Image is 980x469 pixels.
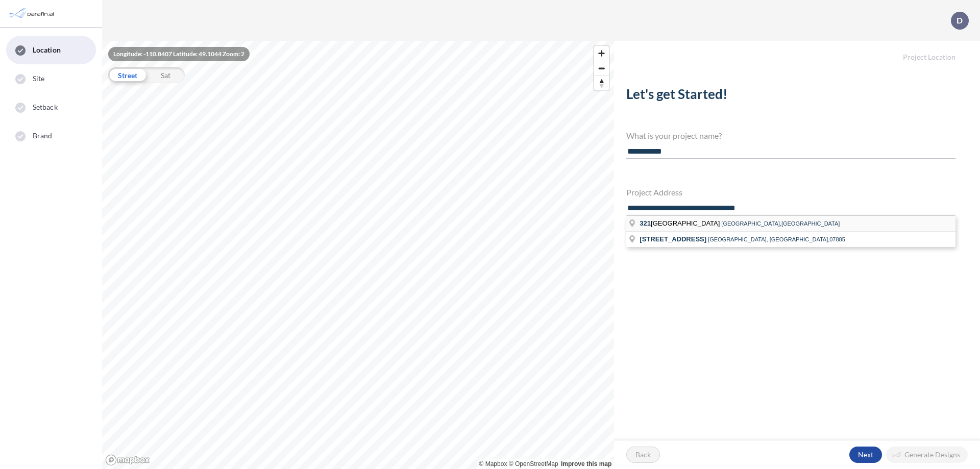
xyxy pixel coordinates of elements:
button: Reset bearing to north [594,76,609,90]
span: [GEOGRAPHIC_DATA], [GEOGRAPHIC_DATA],07885 [708,236,845,242]
span: [GEOGRAPHIC_DATA] [640,219,721,227]
img: Parafin [8,4,57,23]
h4: What is your project name? [626,131,955,140]
div: Sat [146,67,185,83]
h5: Project Location [614,41,980,62]
button: Zoom in [594,46,609,61]
button: Zoom out [594,61,609,76]
p: Next [858,450,873,460]
canvas: Map [102,41,614,469]
span: [GEOGRAPHIC_DATA],[GEOGRAPHIC_DATA] [721,220,840,227]
p: D [957,16,963,25]
button: Next [849,447,882,463]
a: OpenStreetMap [509,460,558,467]
a: Improve this map [561,460,611,467]
span: [STREET_ADDRESS] [640,235,706,243]
span: Brand [33,131,53,141]
a: Mapbox [479,460,507,467]
span: Setback [33,102,58,112]
div: Longitude: -110.8407 Latitude: 49.1044 Zoom: 2 [108,47,250,61]
span: Zoom out [594,61,609,76]
h4: Project Address [626,187,955,197]
span: Site [33,73,44,84]
span: Location [33,45,61,55]
div: Street [108,67,146,83]
h2: Let's get Started! [626,86,955,106]
a: Mapbox homepage [105,454,150,466]
span: 321 [640,219,651,227]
